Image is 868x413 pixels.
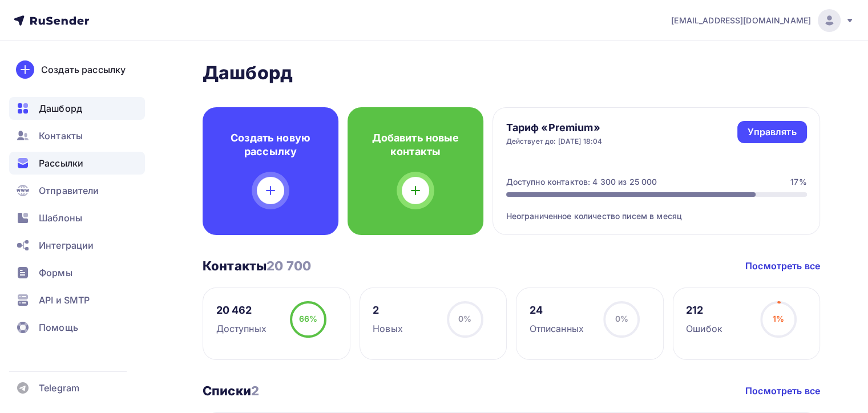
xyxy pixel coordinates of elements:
[373,303,403,317] div: 2
[39,211,82,225] span: Шаблоны
[221,131,320,159] h4: Создать новую рассылку
[299,314,317,323] span: 66%
[39,381,79,395] span: Telegram
[458,314,471,323] span: 0%
[9,206,145,229] a: Шаблоны
[39,238,94,252] span: Интеграции
[745,259,820,273] a: Посмотреть все
[790,176,806,188] div: 17%
[686,322,722,335] div: Ошибок
[530,322,584,335] div: Отписанных
[373,322,403,335] div: Новых
[748,125,796,139] div: Управлять
[615,314,628,323] span: 0%
[506,121,603,135] h4: Тариф «Premium»
[41,63,126,76] div: Создать рассылку
[39,184,99,197] span: Отправители
[39,129,83,143] span: Контакты
[9,124,145,147] a: Контакты
[216,303,267,317] div: 20 462
[9,261,145,284] a: Формы
[506,176,657,188] div: Доступно контактов: 4 300 из 25 000
[9,179,145,202] a: Отправители
[39,293,90,307] span: API и SMTP
[506,137,603,146] div: Действует до: [DATE] 18:04
[745,384,820,398] a: Посмотреть все
[39,266,72,280] span: Формы
[216,322,267,335] div: Доступных
[39,321,78,334] span: Помощь
[203,62,820,84] h2: Дашборд
[506,197,807,222] div: Неограниченное количество писем в месяц
[39,102,82,115] span: Дашборд
[671,15,811,26] span: [EMAIL_ADDRESS][DOMAIN_NAME]
[251,383,259,398] span: 2
[203,383,259,399] h3: Списки
[671,9,854,32] a: [EMAIL_ADDRESS][DOMAIN_NAME]
[39,156,83,170] span: Рассылки
[267,258,311,273] span: 20 700
[366,131,465,159] h4: Добавить новые контакты
[530,303,584,317] div: 24
[203,258,311,274] h3: Контакты
[772,314,784,323] span: 1%
[9,97,145,120] a: Дашборд
[9,152,145,175] a: Рассылки
[686,303,722,317] div: 212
